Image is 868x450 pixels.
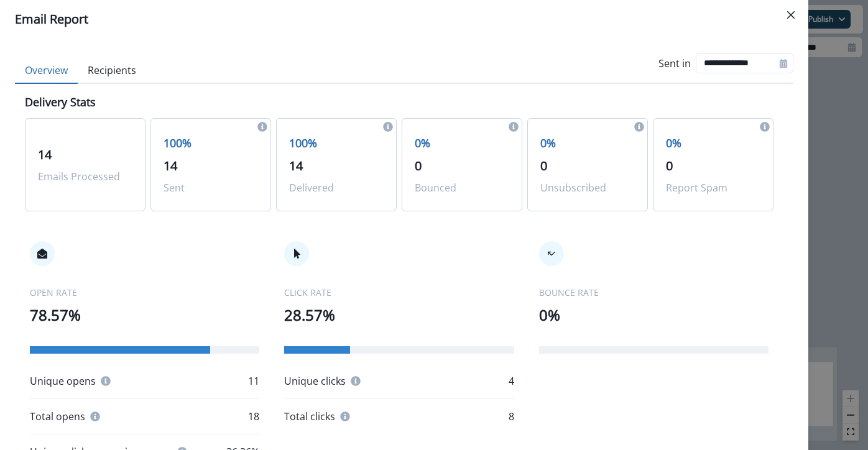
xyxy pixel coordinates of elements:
[539,286,769,299] p: BOUNCE RATE
[164,180,258,195] p: Sent
[415,157,422,174] span: 0
[15,58,78,84] button: Overview
[284,374,346,388] p: Unique clicks
[284,409,335,424] p: Total clicks
[289,157,303,174] span: 14
[540,135,635,152] p: 0%
[781,5,801,25] button: Close
[658,56,691,71] p: Sent in
[666,135,760,152] p: 0%
[164,135,258,152] p: 100%
[284,286,514,299] p: CLICK RATE
[540,180,635,195] p: Unsubscribed
[248,409,259,424] p: 18
[289,180,384,195] p: Delivered
[539,304,769,326] p: 0%
[164,157,177,174] span: 14
[289,135,384,152] p: 100%
[509,409,514,424] p: 8
[415,135,509,152] p: 0%
[30,374,96,388] p: Unique opens
[540,157,547,174] span: 0
[30,409,85,424] p: Total opens
[78,58,146,84] button: Recipients
[666,157,673,174] span: 0
[284,304,514,326] p: 28.57%
[415,180,509,195] p: Bounced
[38,169,132,184] p: Emails Processed
[509,374,514,388] p: 4
[25,94,96,111] p: Delivery Stats
[38,146,52,163] span: 14
[248,374,259,388] p: 11
[30,286,259,299] p: OPEN RATE
[666,180,760,195] p: Report Spam
[30,304,259,326] p: 78.57%
[15,10,793,29] div: Email Report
